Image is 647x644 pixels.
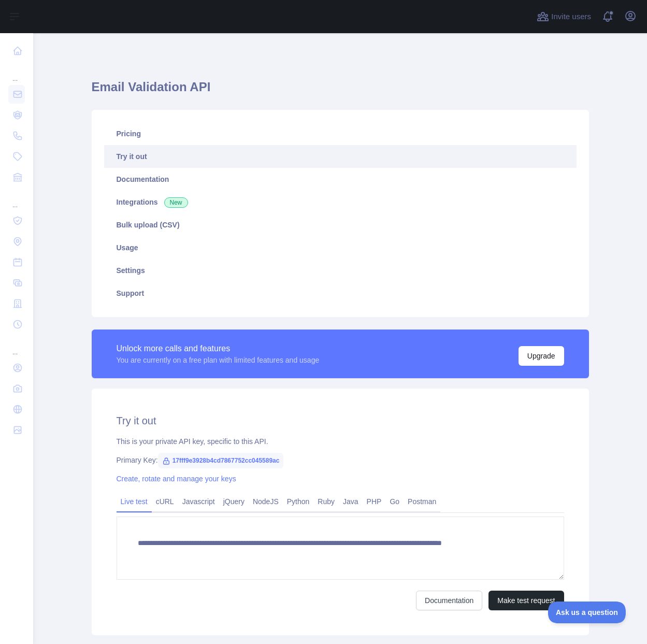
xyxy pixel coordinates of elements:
a: Live test [117,493,152,510]
a: Documentation [416,591,482,610]
button: Invite users [535,8,593,25]
a: cURL [152,493,178,510]
a: Python [283,493,314,510]
a: PHP [363,493,386,510]
button: Make test request [488,591,564,610]
a: Java [339,493,363,510]
a: Integrations New [104,191,577,213]
a: NodeJS [249,493,283,510]
h2: Try it out [117,413,564,428]
div: ... [8,189,25,209]
a: Documentation [104,168,577,191]
a: jQuery [219,493,249,510]
a: Try it out [104,145,577,168]
a: Settings [104,259,577,282]
a: Create, rotate and manage your keys [117,475,236,483]
iframe: Toggle Customer Support [548,602,626,623]
div: Primary Key: [117,455,564,465]
a: Ruby [313,493,339,510]
div: ... [8,336,25,356]
a: Pricing [104,122,577,145]
div: Unlock more calls and features [117,342,320,355]
a: Go [385,493,404,510]
span: 17fff9e3928b4cd7867752cc045589ac [158,453,284,468]
button: Upgrade [519,346,564,366]
a: Usage [104,236,577,259]
div: This is your private API key, specific to this API. [117,436,564,447]
a: Support [104,282,577,305]
h1: Email Validation API [92,79,589,104]
div: You are currently on a free plan with limited features and usage [117,355,320,365]
span: Invite users [551,11,591,23]
a: Javascript [178,493,219,510]
a: Postman [404,493,440,510]
a: Bulk upload (CSV) [104,213,577,236]
div: ... [8,62,25,83]
span: New [164,197,188,208]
